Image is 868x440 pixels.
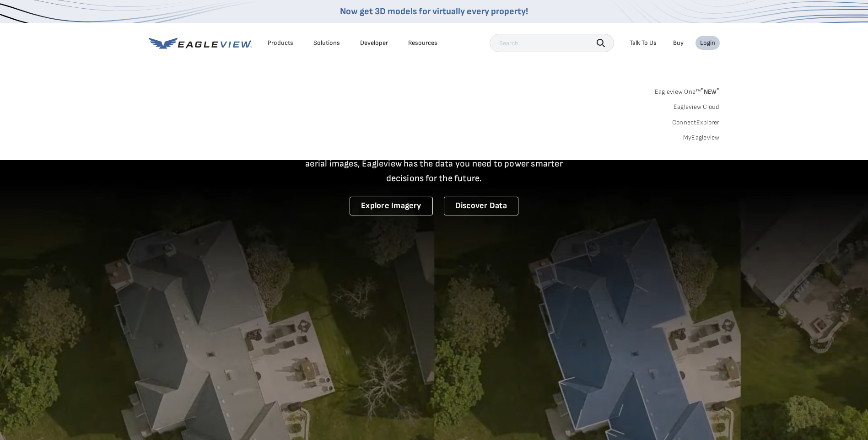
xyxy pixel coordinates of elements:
[294,142,574,186] p: A new era starts here. Built on more than 3.5 billion high-resolution aerial images, Eagleview ha...
[444,197,518,215] a: Discover Data
[340,6,528,17] a: Now get 3D models for virtually every property!
[700,39,715,47] div: Login
[490,34,614,52] input: Search
[268,39,293,47] div: Products
[701,88,719,96] span: NEW
[408,39,437,47] div: Resources
[674,103,720,111] a: Eagleview Cloud
[360,39,388,47] a: Developer
[630,39,657,47] div: Talk To Us
[673,39,684,47] a: Buy
[655,85,720,96] a: Eagleview One™*NEW*
[672,118,720,127] a: ConnectExplorer
[350,197,433,215] a: Explore Imagery
[313,39,340,47] div: Solutions
[683,134,720,142] a: MyEagleview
